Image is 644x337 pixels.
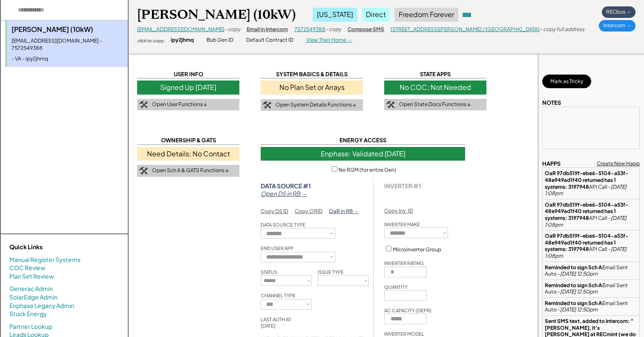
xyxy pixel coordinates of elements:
[306,37,352,44] div: View Their Home →
[152,101,207,108] div: Open User Functions ↓
[261,182,311,190] strong: DATA SOURCE #1
[399,101,471,108] div: Open State Docs Functions ↓
[137,70,239,78] div: USER INFO
[542,160,561,167] div: HAPPS
[137,6,296,23] div: [PERSON_NAME] (10kW)
[545,202,628,221] strong: OaR 97db519f-ebe6-5104-a53f-48e949ad1f40 returned has 1 systems: 3197948
[152,167,229,174] div: Open Sch A & GATS Functions ↓
[139,167,148,175] img: tool-icon.png
[261,81,363,94] div: No Plan Set or Arrays
[384,207,413,215] div: Copy Inv. ID
[9,293,57,302] a: SolarEdge Admin
[545,184,627,197] em: [DATE] 1:08pm
[560,288,598,295] em: [DATE] 12:50pm
[11,37,124,52] div: [EMAIL_ADDRESS][DOMAIN_NAME] - 7572549388
[9,272,54,281] a: Plan Set Review
[384,307,431,314] div: AC CAPACITY (DEPR)
[9,264,46,272] a: COC Review
[9,302,74,310] a: Enphase Legacy Admin
[261,269,277,275] div: STATUS
[261,190,307,197] em: Open DS in RB →
[247,26,288,33] div: Email in Intercom
[545,246,627,259] em: [DATE] 1:08pm
[137,136,239,144] div: OWNERSHIP & GATS
[137,81,239,94] div: Signed Up [DATE]
[313,8,357,21] div: [US_STATE]
[391,26,540,32] a: [STREET_ADDRESS][PERSON_NAME] / [GEOGRAPHIC_DATA]
[384,182,421,190] div: INVERTER #1
[545,233,628,252] strong: OaR 97db519f-ebe6-5104-a53f-48e949ad1f40 returned has 1 systems: 3197948
[348,26,384,33] div: Compose SMS
[11,25,124,34] div: [PERSON_NAME] (10kW)
[545,264,602,271] strong: Reminded to sign Sch A
[560,271,598,277] em: [DATE] 12:50pm
[139,101,148,109] img: tool-icon.png
[9,310,47,318] a: Stuck Energy
[540,26,584,33] div: - copy full address
[9,243,95,251] div: Quick Links
[318,269,344,275] div: ISSUE TYPE
[137,37,164,43] div: click to copy:
[171,37,194,44] div: ipy2jhmq
[9,323,52,331] a: Partner Lookup
[599,20,635,32] div: Intercom →
[545,202,637,228] div: API Call -
[597,160,640,167] div: Create New Happ
[329,208,359,215] div: OaR in RB →
[602,6,635,18] div: RECbus →
[261,245,293,251] div: END USER APP
[384,70,486,78] div: STATE APPS
[384,260,424,266] div: INVERTER RATING
[11,55,124,63] div: - VA - ipy2jhmq
[137,26,224,32] a: [EMAIL_ADDRESS][DOMAIN_NAME]
[9,256,80,264] a: Manual Register Systems
[545,282,602,288] strong: Reminded to sign Sch A
[560,306,598,313] em: [DATE] 12:50pm
[545,282,637,295] div: Email Sent Auto -
[545,233,637,259] div: API Call -
[295,208,322,215] div: Copy ORID
[137,147,239,161] div: Need Details; No Contact
[261,292,296,299] div: CHANNEL TYPE
[294,26,325,32] a: 7572549388
[246,37,293,44] div: Default Contract ID
[261,70,363,78] div: SYSTEM BASICS & DETAILS
[384,331,424,337] div: INVERTER MODEL
[9,285,53,293] a: Generac Admin
[224,26,240,33] div: - copy
[542,99,561,107] div: NOTES
[545,264,637,277] div: Email Sent Auto -
[545,300,602,306] strong: Reminded to sign Sch A
[386,101,395,109] img: tool-icon.png
[261,136,465,144] div: ENERGY ACCESS
[207,37,233,44] div: Bub Gen ID
[261,147,465,161] div: Enphase: Validated [DATE]
[384,81,486,94] div: No COC; Not Needed
[394,8,458,21] div: Freedom Forever
[542,75,591,88] button: Mark as Tricky
[276,101,356,109] div: Open System Details Functions ↓
[261,316,312,329] div: LAST AUTH AT: [DATE]
[393,246,441,253] label: Microinverter Group
[263,101,271,109] img: tool-icon.png
[545,300,637,313] div: Email Sent Auto -
[384,284,408,290] div: QUANTITY
[339,167,396,173] label: No RGM (for entire Gen)
[261,208,288,215] div: Copy DS ID
[545,215,627,228] em: [DATE] 1:08pm
[545,170,637,196] div: API Call -
[261,222,305,228] div: DATA SOURCE TYPE
[384,221,420,228] div: INVERTER MAKE
[545,170,628,190] strong: OaR 97db519f-ebe6-5104-a53f-48e949ad1f40 returned has 1 systems: 3197948
[362,8,390,21] div: Direct
[325,26,341,33] div: - copy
